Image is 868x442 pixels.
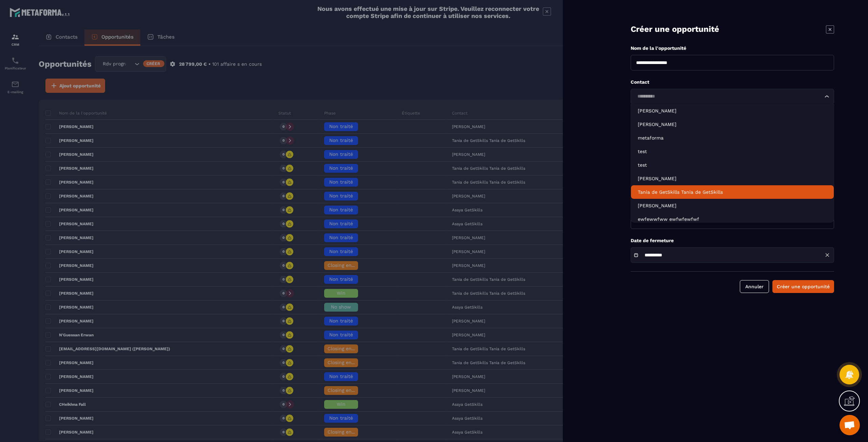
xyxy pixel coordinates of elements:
p: Tania de GetSkills Tania de GetSkills [638,189,827,195]
p: Dany Mosse [638,121,827,128]
p: test [638,148,827,155]
div: Search for option [631,89,834,104]
a: Ouvrir le chat [840,415,860,435]
p: Date de fermeture [631,237,834,244]
p: Nom de la l'opportunité [631,45,834,51]
input: Search for option [635,93,823,100]
p: Créer une opportunité [631,24,719,35]
button: Annuler [740,280,769,293]
p: Contact [631,79,834,85]
p: Anne Cros [638,107,827,114]
p: ewfewwfww ewfwfewfwf [638,216,827,223]
p: metaforma [638,134,827,141]
p: test [638,162,827,168]
p: Julien BRISSET [638,202,827,209]
button: Créer une opportunité [772,280,834,293]
p: Assya BELAOUD [638,175,827,182]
